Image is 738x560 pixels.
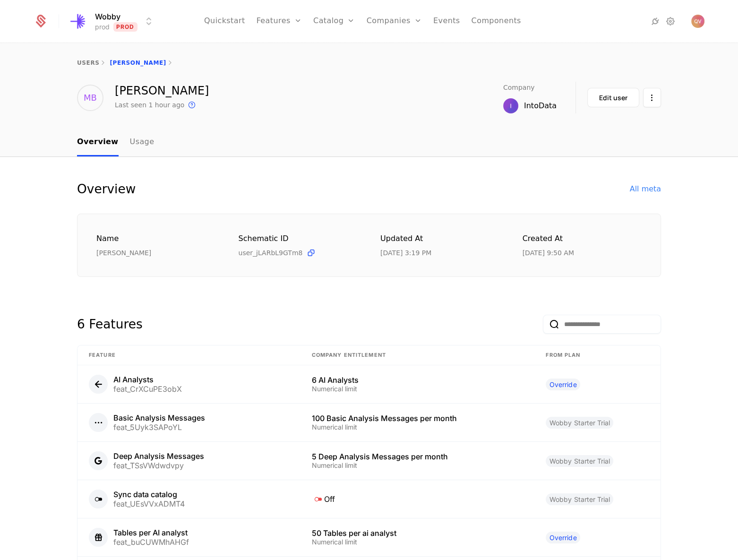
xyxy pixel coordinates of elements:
span: Wobby [95,11,120,22]
div: [PERSON_NAME] [96,248,216,258]
div: feat_5Uyk3SAPoYL [113,423,205,431]
div: feat_TSsVWdwdvpy [113,462,204,469]
div: Off [312,493,523,505]
span: Prod [113,22,137,32]
div: Edit user [599,93,627,103]
div: feat_buCUWMhAHGf [113,538,189,546]
div: 100 Basic Analysis Messages per month [312,414,523,422]
div: Schematic ID [239,233,358,244]
th: Company Entitlement [300,345,535,365]
span: user_jLARbL9GTm8 [239,248,303,258]
div: 7/30/25, 3:19 PM [380,248,431,258]
button: Edit user [587,88,639,107]
span: Override [546,379,580,390]
div: IntoData [524,100,557,112]
div: All meta [630,183,661,195]
div: Deep Analysis Messages [113,452,204,460]
div: Numerical limit [312,462,523,469]
span: Wobby Starter Trial [546,455,613,467]
a: Integrations [650,16,661,27]
img: Wobby [68,10,90,33]
ul: Choose Sub Page [77,129,154,156]
a: Overview [77,129,119,156]
span: Wobby Starter Trial [546,417,613,429]
div: Basic Analysis Messages [113,414,205,422]
span: Wobby Starter Trial [546,493,613,505]
div: 50 Tables per ai analyst [312,529,523,537]
span: Override [546,532,580,543]
img: IntoData [503,98,518,113]
div: feat_CrXCuPE3obX [113,385,182,393]
button: Select environment [70,11,154,32]
th: From plan [534,345,661,365]
div: AI Analysts [113,376,182,383]
div: feat_UEsVVxADMT4 [113,500,185,508]
div: 6/16/25, 9:50 AM [523,248,574,258]
img: Quinten Verhelst [691,15,704,28]
a: Usage [130,129,154,156]
div: 5 Deep Analysis Messages per month [312,453,523,460]
div: Name [96,233,216,245]
div: 6 Features [77,315,143,334]
a: users [77,60,99,66]
div: Numerical limit [312,424,523,431]
div: Sync data catalog [113,491,185,498]
a: Settings [665,16,676,27]
button: Select action [643,88,661,107]
nav: Main [77,129,661,156]
div: Created at [523,233,642,245]
div: MB [77,85,103,111]
div: [PERSON_NAME] [115,85,209,96]
div: Updated at [380,233,500,245]
span: Company [503,84,535,91]
div: Last seen 1 hour ago [115,100,184,110]
div: Numerical limit [312,539,523,545]
div: Overview [77,180,136,198]
button: Open user button [691,15,704,28]
a: IntoDataIntoData [503,98,560,113]
div: Tables per AI analyst [113,529,189,536]
th: Feature [77,345,300,365]
div: prod [95,22,110,32]
div: 6 AI Analysts [312,376,523,384]
div: Numerical limit [312,386,523,392]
